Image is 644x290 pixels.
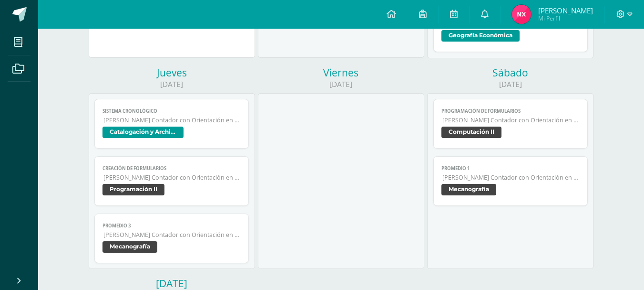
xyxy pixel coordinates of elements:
[89,277,255,290] div: [DATE]
[258,79,424,89] div: [DATE]
[433,156,588,206] a: Promedio 1[PERSON_NAME] Contador con Orientación en ComputaciónMecanografía
[441,184,496,195] span: Mecanografía
[538,14,593,22] span: Mi Perfil
[441,165,580,172] span: Promedio 1
[89,66,255,79] div: Jueves
[102,184,164,195] span: Programación II
[102,108,241,114] span: Sistema Cronológico
[102,165,241,172] span: Creación de formularios
[442,173,580,182] span: [PERSON_NAME] Contador con Orientación en Computación
[442,116,580,124] span: [PERSON_NAME] Contador con Orientación en Computación
[258,66,424,79] div: Viernes
[94,214,249,263] a: Promedio 3[PERSON_NAME] Contador con Orientación en ComputaciónMecanografía
[102,127,184,138] span: Catalogación y Archivo
[427,79,593,89] div: [DATE]
[441,30,520,42] span: Geografía Económica
[94,99,249,149] a: Sistema Cronológico[PERSON_NAME] Contador con Orientación en ComputaciónCatalogación y Archivo
[441,108,580,114] span: Programación de formularios
[89,79,255,89] div: [DATE]
[427,66,593,79] div: Sábado
[102,223,241,229] span: Promedio 3
[103,116,241,124] span: [PERSON_NAME] Contador con Orientación en Computación
[102,241,157,253] span: Mecanografía
[103,173,241,182] span: [PERSON_NAME] Contador con Orientación en Computación
[433,99,588,149] a: Programación de formularios[PERSON_NAME] Contador con Orientación en ComputaciónComputación II
[538,6,593,15] span: [PERSON_NAME]
[441,127,501,138] span: Computación II
[94,156,249,206] a: Creación de formularios[PERSON_NAME] Contador con Orientación en ComputaciónProgramación II
[512,5,531,24] img: c19c4068141e8cbf06dc7f04dc57d6c3.png
[103,231,241,239] span: [PERSON_NAME] Contador con Orientación en Computación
